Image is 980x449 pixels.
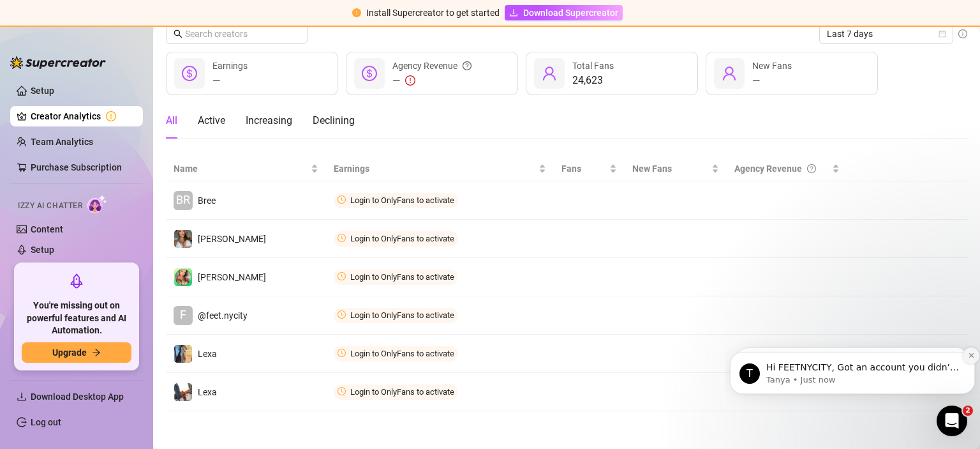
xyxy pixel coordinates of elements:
[176,191,190,209] span: BR
[198,349,217,359] span: Lexa
[198,387,217,397] span: Lexa
[338,387,346,395] span: clock-circle
[554,156,625,181] th: Fans
[174,345,192,363] img: Lexa
[69,273,84,289] span: rocket
[338,272,346,280] span: clock-circle
[338,234,346,242] span: clock-circle
[31,157,133,178] a: Purchase Subscription
[572,73,614,88] div: 24,623
[326,156,553,181] th: Earnings
[185,27,290,41] input: Search creators
[87,195,107,213] img: AI Chatter
[174,162,308,176] span: Name
[509,8,518,17] span: download
[350,387,454,397] span: Login to OnlyFans to activate
[505,5,623,20] a: Download Supercreator
[937,406,967,436] iframe: Intercom live chat
[350,234,454,243] span: Login to OnlyFans to activate
[963,406,973,416] span: 2
[366,8,500,18] span: Install Supercreator to get started
[166,156,326,181] th: Name
[352,8,361,17] span: exclamation-circle
[174,268,192,286] img: Megan
[198,195,216,206] span: Bree
[313,113,355,128] div: Declining
[350,195,454,205] span: Login to OnlyFans to activate
[362,66,377,81] span: dollar-circle
[22,300,131,337] span: You're missing out on powerful features and AI Automation.
[523,6,618,20] span: Download Supercreator
[31,86,54,96] a: Setup
[18,200,82,212] span: Izzy AI Chatter
[31,224,63,234] a: Content
[166,113,177,128] div: All
[198,310,248,321] span: @feet.nycity
[722,66,737,81] span: user
[734,162,829,176] div: Agency Revenue
[572,61,614,71] span: Total Fans
[31,137,93,147] a: Team Analytics
[212,73,248,88] div: —
[180,306,186,324] span: F
[10,56,106,69] img: logo-BBDzfeDw.svg
[725,325,980,415] iframe: Intercom notifications message
[338,195,346,204] span: clock-circle
[174,29,182,38] span: search
[31,392,124,402] span: Download Desktop App
[350,272,454,282] span: Login to OnlyFans to activate
[827,24,946,43] span: Last 7 days
[350,310,454,320] span: Login to OnlyFans to activate
[542,66,557,81] span: user
[561,162,607,176] span: Fans
[392,73,471,88] div: —
[22,342,131,363] button: Upgradearrow-right
[752,61,792,71] span: New Fans
[463,59,471,73] span: question-circle
[632,162,709,176] span: New Fans
[212,61,248,71] span: Earnings
[625,156,727,181] th: New Fans
[198,234,266,244] span: [PERSON_NAME]
[31,417,61,427] a: Log out
[198,113,225,128] div: Active
[392,59,471,73] div: Agency Revenue
[182,66,197,81] span: dollar-circle
[92,348,101,357] span: arrow-right
[939,30,946,38] span: calendar
[31,106,133,126] a: Creator Analytics exclamation-circle
[338,349,346,357] span: clock-circle
[752,73,792,88] div: —
[174,383,192,401] img: Lexa
[17,392,27,402] span: download
[246,113,292,128] div: Increasing
[174,230,192,248] img: Megan
[334,162,535,176] span: Earnings
[958,29,967,38] span: info-circle
[338,310,346,319] span: clock-circle
[405,75,415,86] span: exclamation-circle
[198,272,266,282] span: [PERSON_NAME]
[52,347,87,358] span: Upgrade
[350,349,454,358] span: Login to OnlyFans to activate
[807,162,816,176] span: question-circle
[31,245,54,255] a: Setup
